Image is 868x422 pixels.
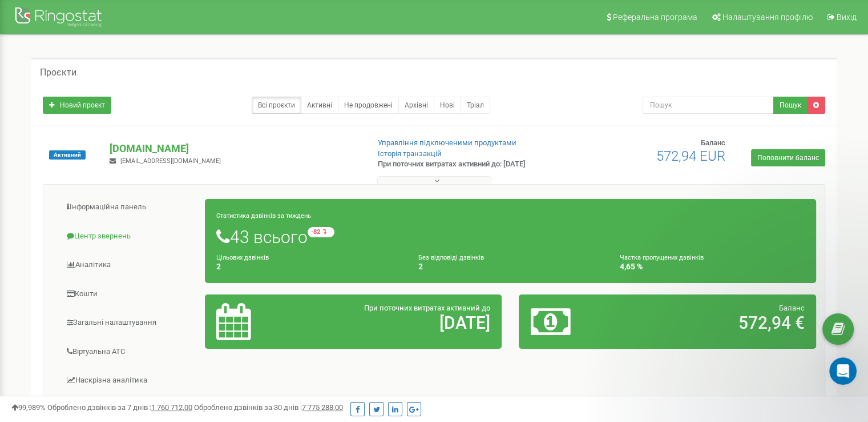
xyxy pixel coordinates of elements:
h5: Проєкти [40,67,76,78]
span: Оброблено дзвінків за 30 днів : [194,403,343,412]
a: Управління підключеними продуктами [378,138,516,147]
small: -82 [308,227,334,237]
span: Оброблено дзвінків за 7 днів : [47,403,192,412]
small: Цільових дзвінків [216,254,269,261]
a: Тріал [461,97,490,114]
a: Історія транзакцій [378,149,442,158]
a: Кошти [52,280,205,308]
u: 1 760 712,00 [151,403,192,412]
span: При поточних витратах активний до [364,304,490,312]
iframe: Intercom live chat [829,357,857,385]
h4: 2 [418,262,603,271]
a: Активні [301,97,338,114]
h4: 2 [216,262,401,271]
input: Пошук [643,97,774,114]
a: Віртуальна АТС [52,338,205,366]
a: Поповнити баланс [751,149,825,166]
span: [EMAIL_ADDRESS][DOMAIN_NAME] [120,157,221,165]
span: 572,94 EUR [656,148,725,164]
a: Інформаційна панель [52,193,205,221]
span: Вихід [837,13,857,22]
small: Статистика дзвінків за тиждень [216,212,311,220]
a: Новий проєкт [43,97,111,114]
a: Загальні налаштування [52,309,205,337]
a: Наскрізна аналітика [52,367,205,395]
u: 7 775 288,00 [302,403,343,412]
h2: 572,94 € [628,313,805,332]
a: Не продовжені [338,97,399,114]
h4: 4,65 % [620,262,805,271]
span: 99,989% [11,403,46,412]
small: Без відповіді дзвінків [418,254,484,261]
span: Баланс [779,304,805,312]
a: Архівні [398,97,434,114]
a: Центр звернень [52,222,205,250]
p: [DOMAIN_NAME] [110,141,359,156]
span: Активний [49,150,86,160]
a: Аналiтика [52,251,205,279]
small: Частка пропущених дзвінків [620,254,704,261]
a: Всі проєкти [252,97,301,114]
span: Баланс [701,138,725,147]
span: Налаштування профілю [722,13,813,22]
h2: [DATE] [313,313,490,332]
button: Пошук [773,97,808,114]
span: Реферальна програма [613,13,697,22]
a: Нові [434,97,461,114]
p: При поточних витратах активний до: [DATE] [378,159,560,170]
h1: 43 всього [216,227,805,246]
